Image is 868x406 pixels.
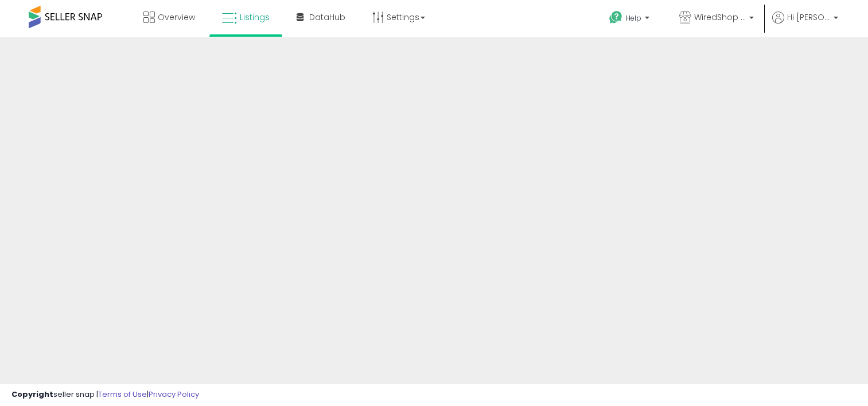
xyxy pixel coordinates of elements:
[98,389,147,400] a: Terms of Use
[600,2,661,37] a: Help
[11,389,199,400] div: seller snap | |
[149,389,199,400] a: Privacy Policy
[240,11,270,23] span: Listings
[158,11,195,23] span: Overview
[787,11,830,23] span: Hi [PERSON_NAME]
[694,11,746,23] span: WiredShop Direct
[11,389,53,400] strong: Copyright
[772,11,838,37] a: Hi [PERSON_NAME]
[309,11,345,23] span: DataHub
[626,13,641,23] span: Help
[609,10,623,25] i: Get Help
